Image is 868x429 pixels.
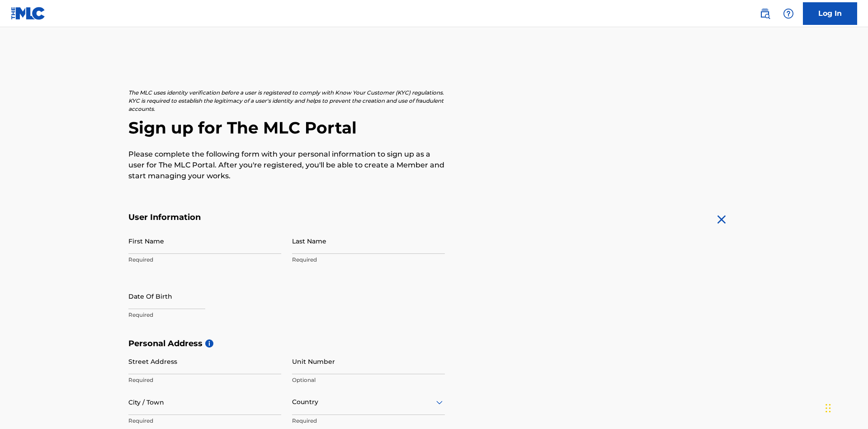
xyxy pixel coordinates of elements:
[714,212,729,227] img: close
[826,395,831,422] div: Drag
[128,149,445,181] p: Please complete the following form with your personal information to sign up as a user for The ML...
[128,212,445,223] h5: User Information
[292,376,445,384] p: Optional
[128,338,740,349] h5: Personal Address
[128,311,281,319] p: Required
[128,376,281,384] p: Required
[11,7,46,20] img: MLC Logo
[292,417,445,425] p: Required
[803,2,857,25] a: Log In
[128,256,281,264] p: Required
[756,5,774,23] a: Public Search
[823,386,868,429] iframe: Chat Widget
[128,118,740,138] h2: Sign up for The MLC Portal
[128,89,445,113] p: The MLC uses identity verification before a user is registered to comply with Know Your Customer ...
[292,256,445,264] p: Required
[128,417,281,425] p: Required
[779,5,797,23] div: Help
[783,8,794,19] img: help
[205,339,213,348] span: i
[759,8,770,19] img: search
